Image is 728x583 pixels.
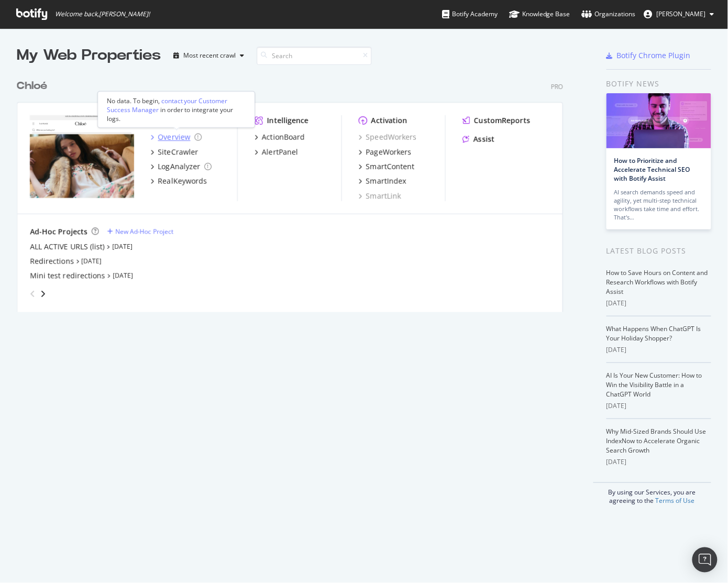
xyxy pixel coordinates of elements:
[606,401,711,411] div: [DATE]
[151,176,207,186] a: RealKeywords
[359,161,415,172] a: SmartContent
[151,161,212,172] a: LogAnalyzer
[614,156,690,183] a: How to Prioritize and Accelerate Technical SEO with Botify Assist
[151,132,202,142] a: Overview
[107,227,173,236] a: New Ad-Hoc Project
[636,6,723,23] button: [PERSON_NAME]
[617,50,691,61] div: Botify Chrome Plugin
[473,134,494,145] div: Assist
[107,96,246,123] div: No data. To begin, in order to integrate your logs.
[30,227,87,237] div: Ad-Hoc Projects
[442,9,498,19] div: Botify Academy
[115,227,173,236] div: New Ad-Hoc Project
[359,132,417,142] a: SpeedWorkers
[158,147,198,157] div: SiteCrawler
[112,242,133,251] a: [DATE]
[606,268,708,296] a: How to Save Hours on Content and Research Workflows with Botify Assist
[158,132,191,142] div: Overview
[151,147,198,157] a: SiteCrawler
[17,66,571,312] div: grid
[158,176,207,186] div: RealKeywords
[81,257,102,266] a: [DATE]
[255,132,305,142] a: ActionBoard
[462,115,530,126] a: CustomReports
[17,45,161,66] div: My Web Properties
[606,427,707,455] a: Why Mid-Sized Brands Should Use IndexNow to Accelerate Organic Search Growth
[657,9,706,18] span: Noemie De Rivoire
[113,271,133,280] a: [DATE]
[55,10,150,18] span: Welcome back, [PERSON_NAME] !
[606,93,711,148] img: How to Prioritize and Accelerate Technical SEO with Botify Assist
[366,147,412,157] div: PageWorkers
[606,78,711,90] div: Botify news
[169,47,248,64] button: Most recent crawl
[656,496,695,505] a: Terms of Use
[371,115,407,126] div: Activation
[158,161,201,172] div: LogAnalyzer
[366,161,415,172] div: SmartContent
[614,188,703,222] div: AI search demands speed and agility, yet multi-step technical workflows take time and effort. Tha...
[17,79,47,94] div: Chloé
[593,482,711,505] div: By using our Services, you are agreeing to the
[255,147,298,157] a: AlertPanel
[606,299,711,308] div: [DATE]
[366,176,406,186] div: SmartIndex
[30,241,105,252] a: ALL ACTIVE URLS (list)
[107,96,228,114] div: contact your Customer Success Manager
[183,52,236,59] div: Most recent crawl
[267,115,308,126] div: Intelligence
[257,47,372,65] input: Search
[30,256,74,267] a: Redirections
[262,132,305,142] div: ActionBoard
[606,324,701,343] a: What Happens When ChatGPT Is Your Holiday Shopper?
[359,147,412,157] a: PageWorkers
[474,115,530,126] div: CustomReports
[692,547,718,573] div: Open Intercom Messenger
[359,191,401,201] a: SmartLink
[509,9,570,19] div: Knowledge Base
[582,9,636,19] div: Organizations
[606,50,691,61] a: Botify Chrome Plugin
[606,457,711,467] div: [DATE]
[262,147,298,157] div: AlertPanel
[462,134,494,145] a: Assist
[606,245,711,257] div: Latest Blog Posts
[359,176,406,186] a: SmartIndex
[606,345,711,355] div: [DATE]
[17,79,51,94] a: Chloé
[26,285,39,302] div: angle-left
[30,115,134,199] img: www.chloe.com
[551,82,563,91] div: Pro
[39,289,47,299] div: angle-right
[30,271,105,281] a: Mini test redirections
[606,371,702,399] a: AI Is Your New Customer: How to Win the Visibility Battle in a ChatGPT World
